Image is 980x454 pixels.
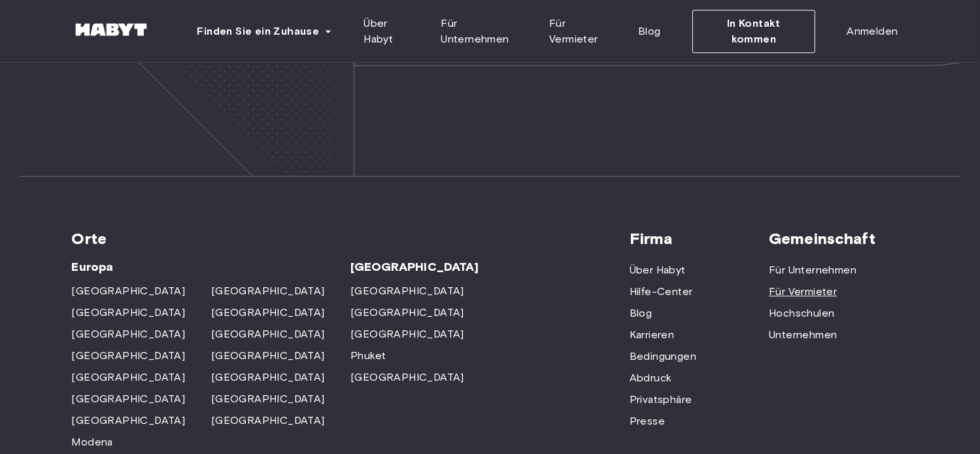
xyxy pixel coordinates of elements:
[350,305,464,321] a: [GEOGRAPHIC_DATA]
[350,348,386,364] a: Phuket
[72,434,113,450] a: Modena
[211,348,325,364] a: [GEOGRAPHIC_DATA]
[72,370,186,385] a: [GEOGRAPHIC_DATA]
[847,24,898,39] span: Anmelden
[211,305,325,321] a: [GEOGRAPHIC_DATA]
[211,326,325,342] a: [GEOGRAPHIC_DATA]
[211,370,325,385] a: [GEOGRAPHIC_DATA]
[703,16,805,47] span: In Kontakt kommen
[630,370,672,386] a: Abdruck
[769,284,837,300] a: Für Vermieter
[539,10,628,52] a: Für Vermieter
[211,391,325,407] a: [GEOGRAPHIC_DATA]
[630,349,696,364] a: Bedingungen
[769,229,908,249] span: Gemeinschaft
[441,16,528,47] span: Für Unternehmen
[72,348,186,364] a: [GEOGRAPHIC_DATA]
[630,262,686,278] a: Über Habyt
[630,413,665,429] a: Presse
[72,229,630,249] span: Orte
[72,326,186,342] a: [GEOGRAPHIC_DATA]
[72,413,186,428] a: [GEOGRAPHIC_DATA]
[211,283,325,299] a: [GEOGRAPHIC_DATA]
[549,16,617,47] span: Für Vermieter
[72,259,351,275] span: Europa
[350,370,464,385] a: [GEOGRAPHIC_DATA]
[72,305,186,321] a: [GEOGRAPHIC_DATA]
[769,327,837,343] a: Unternehmen
[72,23,150,36] img: Habyt
[72,391,186,407] a: [GEOGRAPHIC_DATA]
[836,18,908,44] a: Anmelden
[692,10,816,53] button: In Kontakt kommen
[630,327,675,343] a: Karrieren
[430,10,539,52] a: Für Unternehmen
[187,18,343,44] button: Finden Sie ein Zuhause
[630,306,652,321] a: Blog
[628,10,671,52] a: Blog
[350,283,464,299] a: [GEOGRAPHIC_DATA]
[630,229,769,249] span: Firma
[72,283,186,299] a: [GEOGRAPHIC_DATA]
[350,259,490,275] span: [GEOGRAPHIC_DATA]
[197,24,320,39] span: Finden Sie ein Zuhause
[630,392,692,408] a: Privatsphäre
[363,16,420,47] span: Über Habyt
[630,284,693,300] a: Hilfe-Center
[638,24,661,39] span: Blog
[769,262,856,278] a: Für Unternehmen
[350,326,464,342] a: [GEOGRAPHIC_DATA]
[211,413,325,428] a: [GEOGRAPHIC_DATA]
[353,10,430,52] a: Über Habyt
[769,306,834,321] a: Hochschulen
